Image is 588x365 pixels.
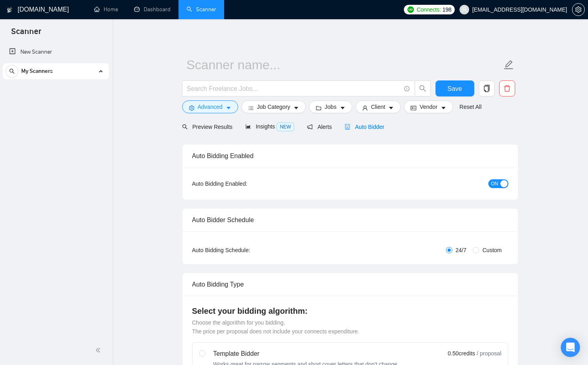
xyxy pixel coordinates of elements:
[192,246,297,255] div: Auto Bidding Schedule:
[404,100,453,113] button: idcardVendorcaret-down
[355,100,401,113] button: userClientcaret-down
[309,100,352,113] button: folderJobscaret-down
[448,84,462,94] span: Save
[182,124,188,130] span: search
[415,85,430,92] span: search
[187,55,502,75] input: Scanner name...
[293,105,299,111] span: caret-down
[371,102,385,111] span: Client
[245,123,294,130] span: Insights
[407,6,414,13] img: upwork-logo.png
[187,6,216,13] a: searchScanner
[411,105,416,111] span: idcard
[345,124,350,130] span: robot
[452,246,470,255] span: 24/7
[491,179,498,188] span: ON
[561,338,580,357] div: Open Intercom Messenger
[189,105,195,111] span: setting
[134,6,171,13] a: dashboardDashboard
[307,124,332,130] span: Alerts
[192,305,508,317] h4: Select your bidding algorithm:
[572,3,585,16] button: setting
[226,105,231,111] span: caret-down
[192,319,359,335] span: Choose the algorithm for you bidding. The price per proposal does not include your connects expen...
[6,68,18,74] span: search
[479,80,495,96] button: copy
[504,60,514,70] span: edit
[182,100,238,113] button: settingAdvancedcaret-down
[95,346,103,354] span: double-left
[362,105,368,111] span: user
[245,124,251,129] span: area-chart
[213,349,399,359] div: Template Bidder
[198,102,223,111] span: Advanced
[6,65,18,78] button: search
[448,349,475,358] span: 0.50 credits
[460,102,482,111] a: Reset All
[499,80,515,96] button: delete
[500,85,515,92] span: delete
[187,84,401,94] input: Search Freelance Jobs...
[415,80,431,96] button: search
[388,105,394,111] span: caret-down
[325,102,337,111] span: Jobs
[419,102,437,111] span: Vendor
[3,44,109,60] li: New Scanner
[479,85,494,92] span: copy
[479,246,505,255] span: Custom
[572,6,584,13] span: setting
[277,122,294,131] span: NEW
[9,44,102,60] a: New Scanner
[192,209,508,231] div: Auto Bidder Schedule
[316,105,321,111] span: folder
[307,124,313,130] span: notification
[477,349,501,357] span: / proposal
[192,144,508,167] div: Auto Bidding Enabled
[462,7,467,12] span: user
[340,105,345,111] span: caret-down
[257,102,290,111] span: Job Category
[248,105,254,111] span: bars
[345,124,384,130] span: Auto Bidder
[404,86,409,91] span: info-circle
[442,5,451,14] span: 198
[182,124,233,130] span: Preview Results
[241,100,306,113] button: barsJob Categorycaret-down
[192,273,508,296] div: Auto Bidding Type
[5,26,48,42] span: Scanner
[441,105,446,111] span: caret-down
[572,6,585,13] a: setting
[435,80,474,96] button: Save
[7,4,12,16] img: logo
[417,5,441,14] span: Connects:
[192,179,297,188] div: Auto Bidding Enabled:
[3,63,109,82] li: My Scanners
[94,6,118,13] a: homeHome
[21,63,53,79] span: My Scanners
